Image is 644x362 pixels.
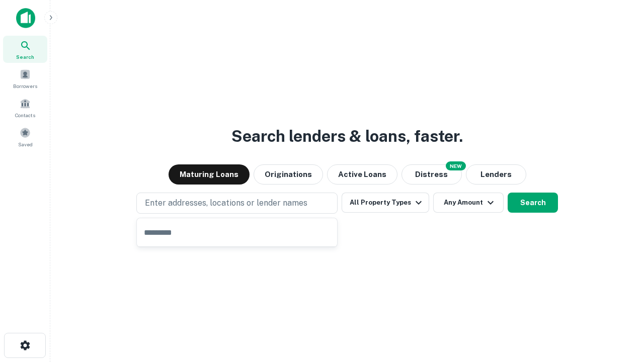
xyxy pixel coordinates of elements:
button: Lenders [466,164,526,185]
button: Maturing Loans [169,164,250,185]
div: NEW [446,161,466,170]
iframe: Chat Widget [594,282,644,330]
button: Originations [254,164,323,185]
button: Enter addresses, locations or lender names [136,193,338,214]
button: All Property Types [342,193,429,213]
button: Search distressed loans with lien and other non-mortgage details. [401,164,462,185]
span: Saved [18,140,33,148]
h3: Search lenders & loans, faster. [231,124,463,148]
button: Search [508,193,558,213]
p: Enter addresses, locations or lender names [145,197,307,209]
span: Search [16,53,34,61]
img: capitalize-icon.png [16,8,35,28]
button: Any Amount [433,193,504,213]
a: Contacts [3,94,47,121]
span: Borrowers [13,82,37,90]
button: Active Loans [327,164,397,185]
a: Saved [3,123,47,150]
span: Contacts [15,111,35,119]
a: Borrowers [3,65,47,92]
a: Search [3,36,47,63]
